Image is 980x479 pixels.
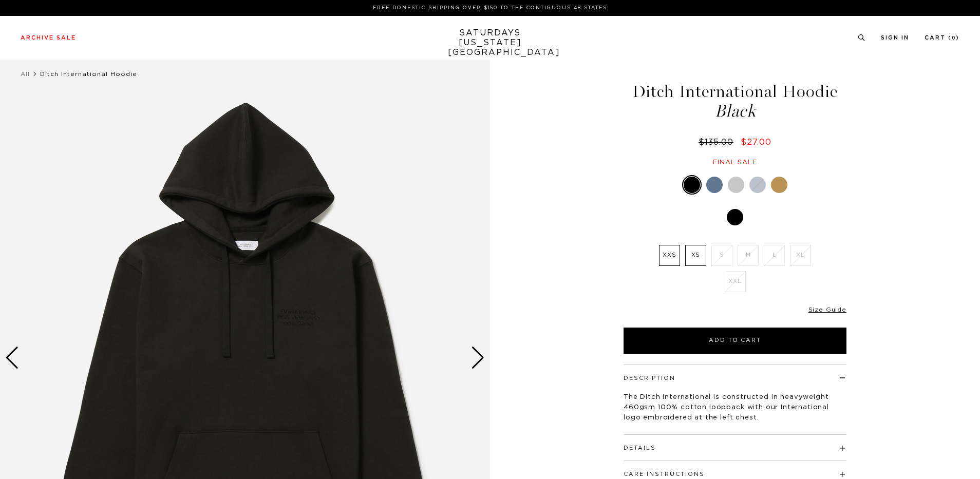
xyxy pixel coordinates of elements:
label: XXS [659,245,680,266]
h1: Ditch International Hoodie [622,83,848,120]
button: Details [624,445,656,451]
div: Final sale [622,158,848,167]
p: FREE DOMESTIC SHIPPING OVER $150 TO THE CONTIGUOUS 48 STATES [25,4,955,12]
label: Black [727,209,743,225]
div: Previous slide [5,347,19,369]
a: Cart (0) [925,35,959,41]
button: Add to Cart [624,328,846,354]
label: XS [685,245,706,266]
div: Next slide [471,347,485,369]
span: Black [622,103,848,120]
a: SATURDAYS[US_STATE][GEOGRAPHIC_DATA] [448,28,533,58]
span: Ditch International Hoodie [40,71,137,77]
a: Size Guide [808,306,846,313]
button: Care Instructions [624,471,705,477]
button: Description [624,375,675,381]
span: $27.00 [741,138,771,146]
del: $135.00 [699,138,738,146]
a: Archive Sale [21,35,76,41]
a: Sign In [881,35,909,41]
small: 0 [952,36,956,41]
p: The Ditch International is constructed in heavyweight 460gsm 100% cotton loopback with our Intern... [624,392,846,423]
a: All [21,71,30,77]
